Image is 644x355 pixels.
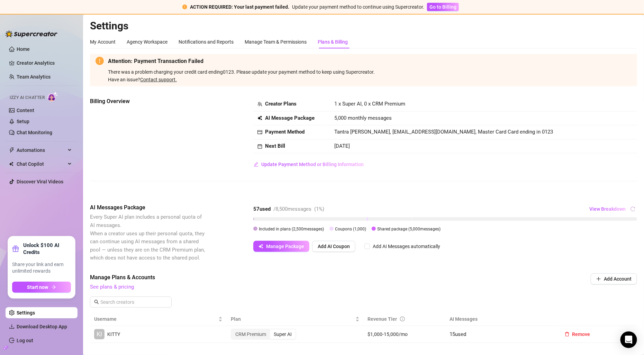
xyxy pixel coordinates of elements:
div: Have an issue? [108,76,632,83]
span: Remove [572,331,590,337]
span: Included in plans ( 2,500 messages) [259,227,324,231]
span: download [9,324,15,329]
a: Discover Viral Videos [17,179,63,184]
span: Share your link and earn unlimited rewards [12,261,71,275]
span: 5,000 monthly messages [334,114,392,122]
a: Content [17,108,34,113]
strong: AI Message Package [265,115,315,121]
span: calendar [257,144,262,149]
span: Update Payment Method or Billing Information [261,162,364,167]
div: Add AI Messages automatically [373,243,440,250]
img: Chat Copilot [9,162,13,166]
span: edit [254,162,258,167]
span: Username [94,315,217,323]
span: Every Super AI plan includes a personal quota of AI messages. When a creator uses up their person... [90,214,205,261]
a: Chat Monitoring [17,130,52,135]
span: Download Desktop App [17,324,67,329]
span: KI [97,329,102,339]
span: build [3,345,8,350]
span: team [257,102,262,107]
img: AI Chatter [47,92,58,102]
span: ( 1 %) [314,206,324,212]
div: Manage Team & Permissions [245,38,307,46]
h2: Settings [90,19,637,33]
div: CRM Premium [232,329,270,339]
a: Go to Billing [427,4,459,10]
button: Add AI Coupon [312,241,355,252]
span: exclamation-circle [96,57,104,65]
span: reload [631,207,635,211]
span: plus [596,276,601,281]
strong: 57 used [253,206,271,212]
span: Coupons ( 1,000 ) [335,227,366,231]
span: 15 used [450,331,466,337]
button: Remove [559,329,596,340]
div: Notifications and Reports [179,38,234,46]
a: Home [17,46,30,52]
span: Billing Overview [90,97,206,106]
span: AI Messages Package [90,203,206,212]
span: info-circle [400,317,405,321]
input: Search creators [100,298,162,306]
img: logo-BBDzfeDw.svg [6,30,57,37]
span: Manage Plans & Accounts [90,273,544,282]
span: Update your payment method to continue using Supercreator. [292,4,424,10]
button: Update Payment Method or Billing Information [253,159,364,170]
a: Settings [17,310,35,316]
button: Manage Package [253,241,309,252]
span: Start now [27,284,48,290]
a: Team Analytics [17,74,51,80]
span: Manage Package [266,244,304,249]
strong: ACTION REQUIRED: Your last payment failed. [190,4,289,10]
span: gift [12,245,19,252]
span: [DATE] [334,143,350,149]
span: Add Account [604,276,632,282]
span: thunderbolt [9,147,15,153]
th: AI Messages [446,312,555,326]
span: credit-card [257,130,262,135]
strong: Attention: Payment Transaction Failed [108,58,203,64]
div: My Account [90,38,116,46]
div: Plans & Billing [318,38,348,46]
span: There was a problem charging your credit card ending 0123 . Please update your payment method to ... [108,69,632,83]
span: search [94,300,99,304]
div: Super AI [270,329,296,339]
strong: Unlock $100 AI Credits [23,242,71,256]
th: Plan [227,312,363,326]
button: Go to Billing [427,3,459,11]
span: delete [565,332,570,337]
a: Log out [17,338,33,343]
th: Username [90,312,227,326]
strong: Creator Plans [265,101,297,107]
a: Contact support. [140,77,177,82]
button: View Breakdown [589,203,626,215]
span: / 8,500 messages [273,206,311,212]
span: Tantra [PERSON_NAME], [EMAIL_ADDRESS][DOMAIN_NAME], Master Card Card ending in 0123 [334,129,553,135]
a: See plans & pricing [90,284,134,290]
span: Shared package ( 5,000 messages) [377,227,441,231]
span: exclamation-circle [182,4,187,9]
button: Start nowarrow-right [12,282,71,293]
div: Agency Workspace [127,38,167,46]
td: $1,000-15,000/mo [364,326,446,343]
span: 1 x Super AI, 0 x CRM Premium [334,101,405,107]
span: Automations [17,145,66,156]
a: Creator Analytics [17,57,72,69]
span: Add AI Coupon [318,244,350,249]
span: Chat Copilot [17,158,66,170]
div: Open Intercom Messenger [620,331,637,348]
button: Add Account [591,273,637,284]
span: Revenue Tier [368,316,397,322]
a: Setup [17,119,29,124]
strong: Payment Method [265,129,305,135]
strong: Next Bill [265,143,285,149]
span: Go to Billing [429,4,456,10]
span: Plan [231,315,354,323]
span: View Breakdown [589,206,626,212]
div: segmented control [231,329,296,340]
span: Izzy AI Chatter [10,94,45,101]
span: KITTY [107,331,120,337]
span: arrow-right [51,285,56,290]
